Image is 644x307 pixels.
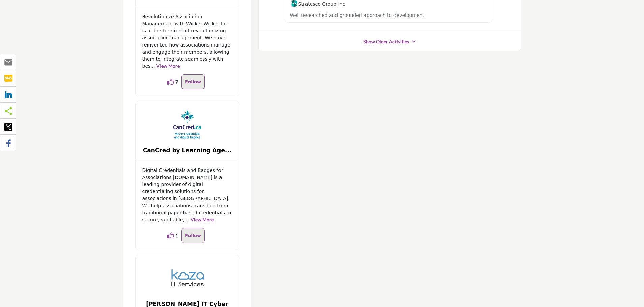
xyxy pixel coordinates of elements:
p: Well researched and grounded approach to development [290,12,487,19]
button: Follow [181,74,205,89]
span: ... [150,63,155,69]
span: 1 [175,232,178,239]
span: Stratesco Group Inc [290,1,345,7]
img: CanCred by Learning Agents [170,108,204,142]
button: Follow [181,228,205,243]
span: 7 [175,78,178,85]
a: View More [191,217,214,222]
p: Follow [185,78,201,86]
img: Koza IT Cyber Security Services [170,262,204,296]
b: CanCred by Learning Agents [136,147,239,154]
p: Revolutionize Association Management with Wicket Wicket Inc. is at the forefront of revolutionizi... [142,13,232,70]
a: Show Older Activities [363,38,409,45]
span: ... [184,217,189,222]
a: CanCred by Learning Age... [136,147,239,154]
a: imageStratesco Group Inc [290,1,345,7]
a: View More [156,63,180,69]
p: Digital Credentials and Badges for Associations [DOMAIN_NAME] is a leading provider of digital cr... [142,167,232,223]
p: Follow [185,232,201,240]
